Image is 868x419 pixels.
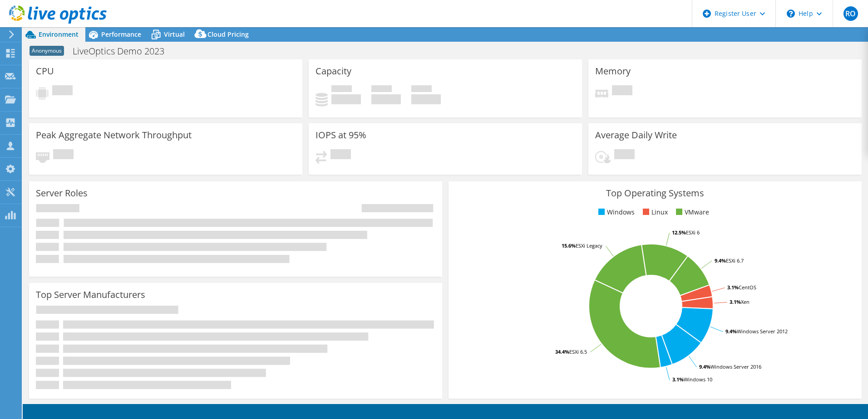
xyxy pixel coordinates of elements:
tspan: 9.4% [699,363,710,370]
li: VMware [674,207,709,217]
tspan: 3.1% [730,298,741,305]
h3: CPU [36,66,54,76]
li: Linux [641,207,668,217]
tspan: 9.4% [715,257,726,264]
h3: Capacity [316,66,351,76]
h3: Memory [595,66,631,76]
span: Pending [612,85,632,97]
span: Used [331,85,352,94]
tspan: ESXi 6.7 [726,257,744,264]
h4: 0 GiB [331,94,361,104]
span: Environment [39,30,79,39]
h3: Top Operating Systems [455,188,855,198]
tspan: Windows Server 2016 [710,363,761,370]
tspan: 3.1% [727,284,739,291]
span: Pending [52,85,73,97]
h4: 0 GiB [411,94,441,104]
tspan: 15.6% [562,242,576,249]
tspan: CentOS [739,284,756,291]
h4: 0 GiB [371,94,401,104]
h3: Top Server Manufacturers [36,290,145,300]
span: Total [411,85,432,94]
tspan: 12.5% [672,229,686,236]
h3: IOPS at 95% [316,130,366,140]
tspan: 3.1% [672,376,684,383]
span: RO [843,6,858,21]
tspan: Windows 10 [684,376,712,383]
span: Pending [330,149,351,161]
h1: LiveOptics Demo 2023 [69,46,178,56]
tspan: Xen [741,298,750,305]
span: Free [371,85,392,94]
svg: \n [787,10,795,18]
tspan: 9.4% [725,328,737,335]
tspan: ESXi Legacy [576,242,602,249]
tspan: Windows Server 2012 [737,328,788,335]
span: Pending [53,149,74,161]
h3: Server Roles [36,188,88,198]
tspan: ESXi 6.5 [569,348,587,355]
span: Virtual [164,30,185,39]
span: Pending [614,149,635,161]
tspan: ESXi 6 [686,229,700,236]
span: Performance [101,30,141,39]
li: Windows [596,207,635,217]
span: Cloud Pricing [207,30,249,39]
span: Anonymous [30,46,64,56]
tspan: 34.4% [555,348,569,355]
h3: Average Daily Write [595,130,677,140]
h3: Peak Aggregate Network Throughput [36,130,192,140]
